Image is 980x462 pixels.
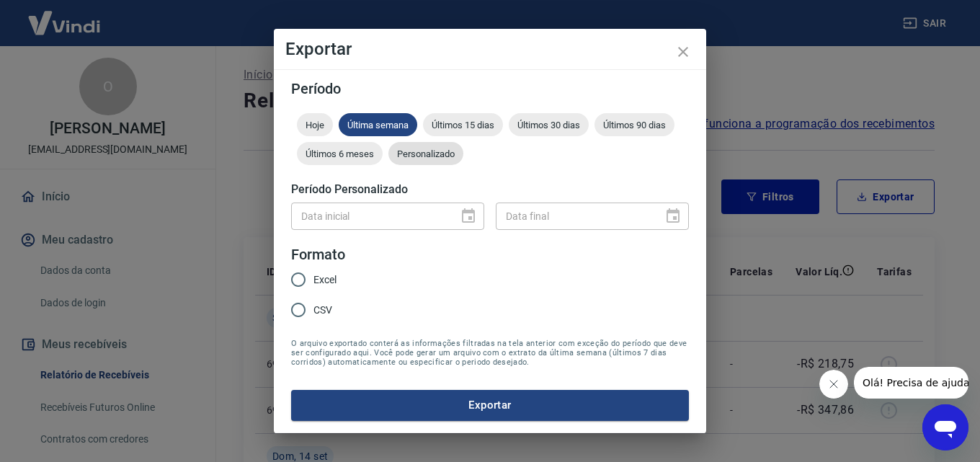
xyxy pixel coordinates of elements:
[291,203,448,229] input: DD/MM/YYYY
[854,367,968,399] iframe: Mensagem da empresa
[594,113,674,136] div: Últimos 90 dias
[297,148,383,159] span: Últimos 6 meses
[496,203,653,229] input: DD/MM/YYYY
[313,303,332,318] span: CSV
[423,120,503,130] span: Últimos 15 dias
[297,120,333,130] span: Hoje
[313,272,337,288] span: Excel
[297,113,333,136] div: Hoje
[285,40,695,58] h4: Exportar
[339,113,417,136] div: Última semana
[423,113,503,136] div: Últimos 15 dias
[291,81,689,96] h5: Período
[388,142,463,165] div: Personalizado
[666,35,700,69] button: close
[291,390,689,420] button: Exportar
[291,244,345,265] legend: Formato
[509,120,589,130] span: Últimos 30 dias
[291,182,689,197] h5: Período Personalizado
[388,148,463,159] span: Personalizado
[291,339,689,367] span: O arquivo exportado conterá as informações filtradas na tela anterior com exceção do período que ...
[339,120,417,130] span: Última semana
[9,10,121,22] span: Olá! Precisa de ajuda?
[922,404,968,450] iframe: Botão para abrir a janela de mensagens
[819,370,848,399] iframe: Fechar mensagem
[594,120,674,130] span: Últimos 90 dias
[297,142,383,165] div: Últimos 6 meses
[509,113,589,136] div: Últimos 30 dias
